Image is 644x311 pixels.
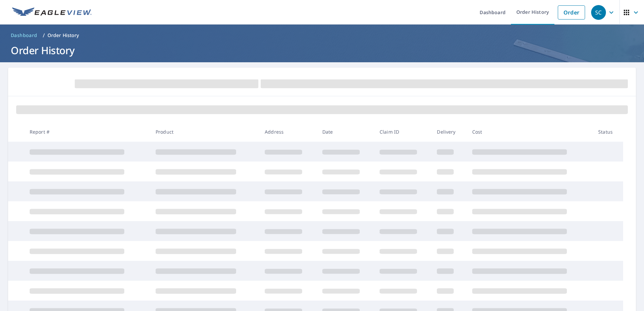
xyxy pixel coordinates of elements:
[8,43,636,57] h1: Order History
[47,32,79,39] p: Order History
[8,30,636,41] nav: breadcrumb
[12,7,92,18] img: EV Logo
[374,122,431,142] th: Claim ID
[558,5,585,20] a: Order
[259,122,317,142] th: Address
[593,122,623,142] th: Status
[431,122,466,142] th: Delivery
[150,122,259,142] th: Product
[8,30,40,41] a: Dashboard
[317,122,374,142] th: Date
[11,32,37,39] span: Dashboard
[591,5,606,20] div: SC
[43,31,45,39] li: /
[24,122,150,142] th: Report #
[467,122,593,142] th: Cost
